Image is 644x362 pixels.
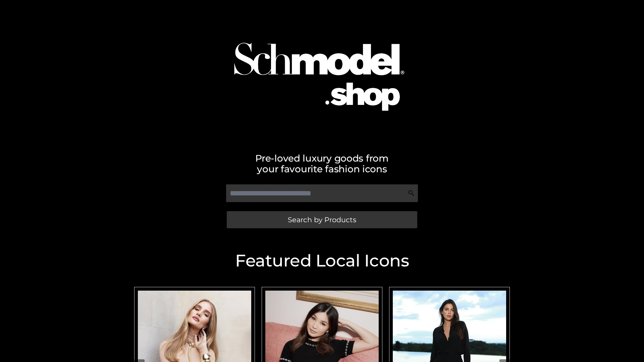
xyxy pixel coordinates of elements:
img: Search Icon [408,190,415,196]
h2: Featured Local Icons​ [131,252,513,269]
a: Search by Products [227,211,417,228]
h2: Pre-loved luxury goods from your favourite fashion icons [131,153,513,174]
span: Search by Products [288,216,356,223]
